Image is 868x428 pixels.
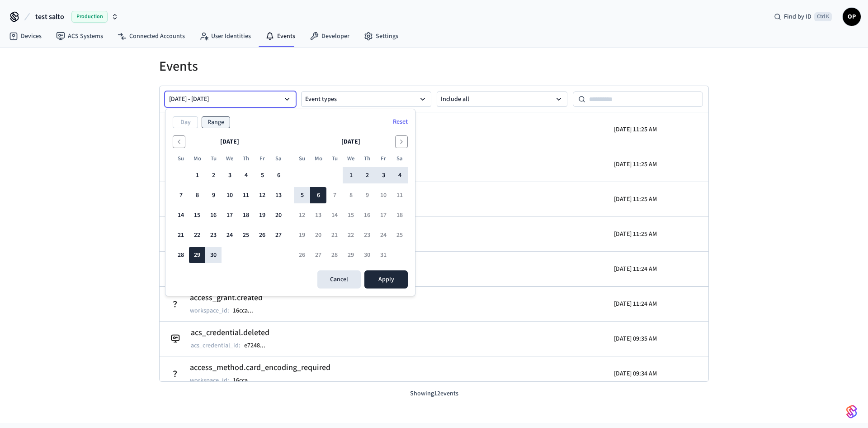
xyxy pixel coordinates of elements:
button: e7248... [242,340,274,351]
th: Wednesday [222,154,238,164]
table: September 2025 [173,154,287,263]
button: Tuesday, October 14th, 2025 [326,207,343,223]
button: Monday, September 22nd, 2025 [189,227,205,243]
button: Thursday, October 9th, 2025 [359,187,375,203]
button: Monday, October 13th, 2025 [310,207,326,223]
button: Range [202,116,230,128]
button: Friday, October 17th, 2025 [375,207,392,223]
th: Monday [310,154,326,164]
button: Tuesday, October 21st, 2025 [326,227,343,243]
button: Monday, September 8th, 2025 [189,187,205,203]
button: Sunday, September 21st, 2025 [173,227,189,243]
button: Tuesday, September 9th, 2025 [205,187,222,203]
button: OP [843,8,861,26]
button: Monday, September 1st, 2025 [189,167,205,183]
button: Sunday, October 19th, 2025 [294,227,310,243]
p: workspace_id : [190,306,229,315]
button: Tuesday, October 7th, 2025 [326,187,343,203]
th: Saturday [270,154,287,164]
button: Monday, October 27th, 2025 [310,247,326,263]
button: Friday, September 12th, 2025 [254,187,270,203]
button: Friday, October 24th, 2025 [375,227,392,243]
th: Saturday [392,154,408,164]
button: Wednesday, October 15th, 2025 [343,207,359,223]
th: Friday [254,154,270,164]
table: October 2025 [294,154,408,263]
button: Saturday, October 25th, 2025 [392,227,408,243]
button: Thursday, September 11th, 2025 [238,187,254,203]
button: Reset [387,115,413,129]
p: [DATE] 11:24 AM [614,299,657,308]
button: Friday, October 3rd, 2025, selected [375,167,392,183]
button: Tuesday, September 16th, 2025 [205,207,222,223]
button: Sunday, October 26th, 2025 [294,247,310,263]
th: Tuesday [326,154,343,164]
button: Wednesday, October 22nd, 2025 [343,227,359,243]
button: Thursday, October 2nd, 2025, selected [359,167,375,183]
button: Thursday, September 25th, 2025 [238,227,254,243]
th: Thursday [238,154,254,164]
button: Apply [364,270,408,289]
button: Go to the Next Month [395,135,408,148]
th: Sunday [173,154,189,164]
button: 16cca... [231,375,262,386]
span: Production [71,11,108,23]
a: Events [258,28,302,44]
img: SeamLogoGradient.69752ec5.svg [846,404,857,419]
button: Friday, September 26th, 2025 [254,227,270,243]
button: Sunday, September 28th, 2025 [173,247,189,263]
button: Go to the Previous Month [173,135,185,148]
th: Sunday [294,154,310,164]
div: Find by IDCtrl K [767,9,839,25]
button: [DATE] - [DATE] [165,91,296,107]
button: Saturday, October 18th, 2025 [392,207,408,223]
button: Friday, October 31st, 2025 [375,247,392,263]
th: Friday [375,154,392,164]
button: Saturday, September 6th, 2025 [270,167,287,183]
button: Tuesday, September 2nd, 2025 [205,167,222,183]
h2: access_method.card_encoding_required [190,361,330,374]
p: workspace_id : [190,376,229,385]
th: Tuesday [205,154,222,164]
button: Event types [301,91,432,107]
p: [DATE] 11:25 AM [614,230,657,239]
button: Saturday, October 11th, 2025 [392,187,408,203]
button: Sunday, September 14th, 2025 [173,207,189,223]
p: [DATE] 11:24 AM [614,264,657,274]
button: Saturday, September 13th, 2025 [270,187,287,203]
h2: access_grant.created [190,292,263,304]
button: Tuesday, September 30th, 2025, selected [205,247,222,263]
button: Sunday, September 7th, 2025 [173,187,189,203]
button: Friday, October 10th, 2025 [375,187,392,203]
a: Devices [2,28,49,44]
button: Thursday, September 4th, 2025 [238,167,254,183]
th: Wednesday [343,154,359,164]
button: 16cca... [231,305,262,316]
button: Today, Monday, October 6th, 2025, selected [310,187,326,203]
button: Wednesday, September 10th, 2025 [222,187,238,203]
p: [DATE] 09:35 AM [614,334,657,343]
button: Saturday, October 4th, 2025, selected [392,167,408,183]
span: Find by ID [784,12,811,21]
span: Ctrl K [814,12,832,21]
p: acs_credential_id : [191,341,241,350]
a: Developer [302,28,357,44]
button: Sunday, October 12th, 2025 [294,207,310,223]
button: Saturday, September 27th, 2025 [270,227,287,243]
button: Wednesday, September 24th, 2025 [222,227,238,243]
span: [DATE] [341,137,360,146]
a: Connected Accounts [110,28,192,44]
button: Tuesday, October 28th, 2025 [326,247,343,263]
a: User Identities [192,28,258,44]
p: [DATE] 11:25 AM [614,160,657,169]
button: Wednesday, September 17th, 2025 [222,207,238,223]
button: Saturday, September 20th, 2025 [270,207,287,223]
p: [DATE] 09:34 AM [614,369,657,378]
button: Thursday, October 30th, 2025 [359,247,375,263]
button: Monday, September 15th, 2025 [189,207,205,223]
p: Showing 12 events [159,389,709,399]
button: Thursday, October 23rd, 2025 [359,227,375,243]
th: Thursday [359,154,375,164]
button: Include all [437,91,567,107]
span: test salto [35,11,64,22]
